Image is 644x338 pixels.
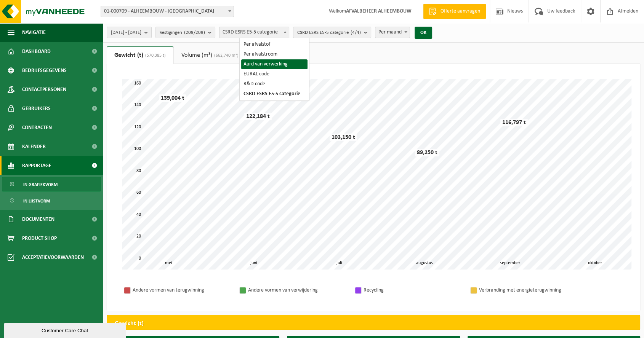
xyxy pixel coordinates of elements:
li: R&D code [241,79,308,89]
span: Contactpersonen [22,80,66,99]
div: Andere vormen van verwijdering [248,285,347,295]
li: EURAL code [241,69,308,79]
a: In grafiekvorm [2,177,101,191]
li: Aard van verwerking [241,59,308,69]
span: CSRD ESRS E5-5 categorie [219,27,289,38]
span: Per maand [375,27,410,38]
span: Dashboard [22,42,51,61]
li: CSRD ESRS E5-5 categorie [241,89,308,99]
span: Kalender [22,137,46,156]
span: Product Shop [22,229,57,248]
div: 122,184 t [244,113,272,120]
span: Vestigingen [160,27,205,38]
a: Volume (m³) [174,46,246,64]
a: Gewicht (t) [107,46,173,64]
div: 116,797 t [500,119,528,126]
button: [DATE] - [DATE] [107,27,152,38]
iframe: chat widget [4,321,127,338]
button: OK [415,27,432,39]
h2: Gewicht (t) [107,315,151,332]
span: In lijstvorm [23,194,50,208]
strong: AFVALBEHEER ALHEEMBOUW [346,8,412,14]
span: Rapportage [22,156,51,175]
span: In grafiekvorm [23,177,58,192]
span: [DATE] - [DATE] [111,27,141,38]
span: Documenten [22,210,54,229]
count: (4/4) [351,30,361,35]
div: Andere vormen van terugwinning [133,285,232,295]
span: Acceptatievoorwaarden [22,248,84,267]
button: Vestigingen(209/209) [155,27,215,38]
a: Offerte aanvragen [423,4,486,19]
span: 01-000709 - ALHEEMBOUW - OOSTNIEUWKERKE [101,6,234,17]
div: 139,004 t [159,94,186,102]
li: Per afvalstof [241,40,308,49]
span: 01-000709 - ALHEEMBOUW - OOSTNIEUWKERKE [101,6,234,17]
a: In lijstvorm [2,193,101,208]
span: (662,740 m³) [212,53,239,58]
span: Bedrijfsgegevens [22,61,67,80]
span: CSRD ESRS E5-5 categorie [219,27,289,38]
span: Gebruikers [22,99,51,118]
count: (209/209) [184,30,205,35]
li: Per afvalstroom [241,49,308,59]
span: Per maand [375,27,410,38]
span: (570,385 t) [143,53,166,58]
span: Offerte aanvragen [439,8,482,15]
span: Contracten [22,118,52,137]
div: 103,150 t [330,134,357,141]
div: 89,250 t [415,149,439,156]
button: CSRD ESRS E5-5 categorie(4/4) [293,27,371,38]
span: CSRD ESRS E5-5 categorie [297,27,361,38]
span: Navigatie [22,23,46,42]
div: Recycling [364,285,463,295]
div: Verbranding met energieterugwinning [479,285,578,295]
